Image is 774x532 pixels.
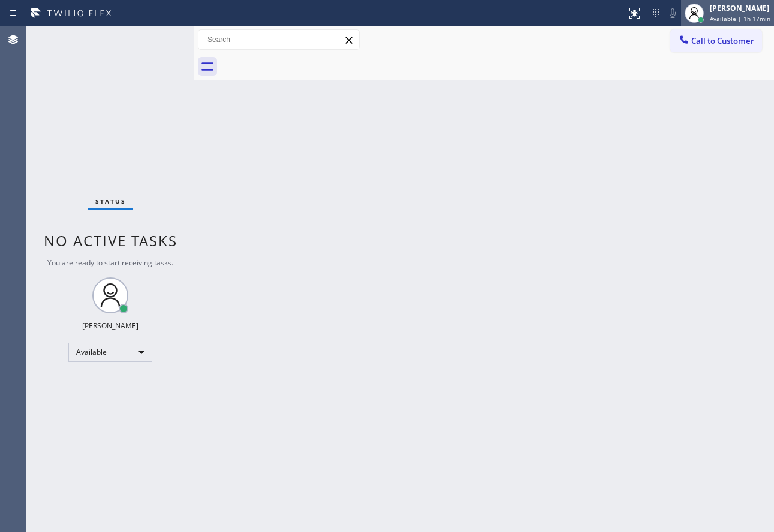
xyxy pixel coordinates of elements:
button: Call to Customer [670,29,762,52]
span: Status [95,197,126,205]
span: Call to Customer [691,35,754,46]
span: You are ready to start receiving tasks. [47,258,173,268]
button: Mute [664,5,681,22]
div: Available [68,343,152,362]
span: Available | 1h 17min [710,14,770,23]
div: [PERSON_NAME] [82,321,138,331]
input: Search [198,30,359,49]
span: No active tasks [44,231,177,250]
div: [PERSON_NAME] [710,3,770,13]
